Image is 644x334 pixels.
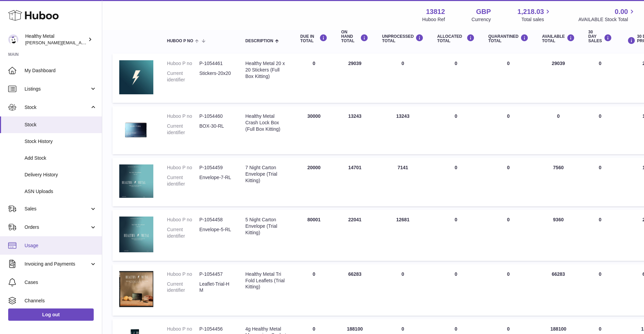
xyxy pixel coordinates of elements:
span: 0 [507,271,510,277]
a: 1,218.03 Total sales [518,7,552,23]
div: 30 DAY SALES [588,30,612,44]
span: Usage [25,242,97,249]
td: 0 [535,106,582,154]
span: Description [245,39,273,43]
dd: Envelope-5-RL [199,226,232,239]
td: 66283 [535,264,582,316]
dd: BOX-30-RL [199,123,232,136]
dt: Current identifier [167,123,199,136]
dt: Current identifier [167,281,199,294]
td: 13243 [375,106,430,154]
span: [PERSON_NAME][EMAIL_ADDRESS][DOMAIN_NAME] [25,40,137,45]
div: 7 Night Carton Envelope (Trial Kitting) [245,164,287,184]
td: 20000 [293,158,334,206]
td: 66283 [334,264,375,316]
dt: Current identifier [167,174,199,187]
span: ASN Uploads [25,188,97,195]
div: ALLOCATED Total [437,34,475,43]
td: 14701 [334,158,375,206]
div: Healthy Metal Tri Fold Leaflets (Trial Kitting) [245,271,287,290]
td: 0 [430,106,481,154]
td: 7560 [535,158,582,206]
div: DUE IN TOTAL [300,34,327,43]
td: 0 [293,264,334,316]
span: 0 [507,217,510,222]
td: 30000 [293,106,334,154]
td: 0 [582,106,619,154]
span: 0 [507,61,510,66]
td: 0 [293,53,334,103]
span: 0 [507,326,510,332]
img: jose@healthy-metal.com [8,34,18,45]
td: 0 [375,264,430,316]
td: 22041 [334,210,375,261]
td: 0 [430,264,481,316]
strong: 13812 [426,7,445,16]
td: 13243 [334,106,375,154]
span: Orders [25,224,90,230]
span: Huboo P no [167,39,193,43]
td: 0 [582,53,619,103]
dd: P-1054461 [199,60,232,67]
td: 0 [375,53,430,103]
dt: Huboo P no [167,164,199,171]
div: ON HAND Total [341,30,368,44]
span: Delivery History [25,172,97,178]
td: 80001 [293,210,334,261]
span: Channels [25,298,97,304]
img: product image [119,271,153,307]
span: Add Stock [25,155,97,161]
span: 0.00 [615,7,628,16]
span: My Dashboard [25,67,97,74]
td: 0 [582,158,619,206]
dt: Huboo P no [167,113,199,120]
img: product image [119,60,153,94]
dd: P-1054459 [199,164,232,171]
div: UNPROCESSED Total [382,34,424,43]
span: Stock [25,122,97,128]
td: 12681 [375,210,430,261]
dd: P-1054456 [199,326,232,332]
dt: Huboo P no [167,217,199,223]
dd: Stickers-20x20 [199,70,232,83]
td: 0 [430,53,481,103]
td: 0 [582,264,619,316]
div: Currency [472,16,491,23]
dt: Huboo P no [167,271,199,277]
span: AVAILABLE Stock Total [578,16,636,23]
span: 1,218.03 [518,7,544,16]
td: 0 [430,158,481,206]
span: 0 [507,165,510,170]
strong: GBP [476,7,491,16]
img: product image [119,164,153,198]
td: 29039 [334,53,375,103]
span: Stock History [25,138,97,145]
dd: Envelope-7-RL [199,174,232,187]
td: 7141 [375,158,430,206]
dd: P-1054458 [199,217,232,223]
span: Sales [25,206,90,212]
span: Stock [25,104,90,111]
td: 0 [582,210,619,261]
dt: Huboo P no [167,60,199,67]
span: Invoicing and Payments [25,261,90,267]
td: 0 [430,210,481,261]
div: Huboo Ref [422,16,445,23]
img: product image [119,113,153,146]
div: Healthy Metal 20 x 20 Stickers (Full Box Kitting) [245,60,287,80]
dd: Leaflet-Trial-HM [199,281,232,294]
img: product image [119,217,153,252]
div: QUARANTINED Total [488,34,528,43]
a: 0.00 AVAILABLE Stock Total [578,7,636,23]
td: 9360 [535,210,582,261]
span: Listings [25,86,90,92]
td: 29039 [535,53,582,103]
dt: Current identifier [167,226,199,239]
span: Cases [25,279,97,286]
dd: P-1054457 [199,271,232,277]
span: 0 [507,113,510,119]
div: AVAILABLE Total [542,34,575,43]
dt: Current identifier [167,70,199,83]
span: Total sales [521,16,552,23]
dt: Huboo P no [167,326,199,332]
